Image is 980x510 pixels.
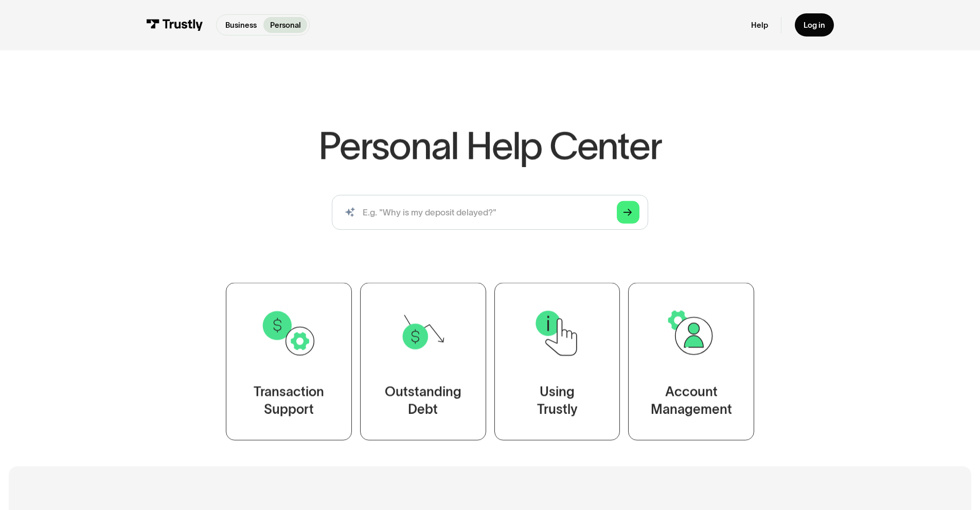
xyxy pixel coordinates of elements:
div: Outstanding Debt [385,384,461,418]
p: Personal [270,20,301,31]
div: Log in [804,20,825,30]
a: AccountManagement [628,283,754,441]
p: Business [225,20,257,31]
div: Account Management [651,384,732,418]
a: Log in [795,13,834,37]
img: Trustly Logo [146,19,203,31]
h1: Personal Help Center [318,127,661,165]
form: Search [332,195,648,230]
a: TransactionSupport [226,283,352,441]
div: Using Trustly [537,384,577,418]
a: OutstandingDebt [360,283,486,441]
a: Help [751,20,768,30]
a: UsingTrustly [494,283,620,441]
a: Personal [263,17,307,33]
a: Business [219,17,263,33]
div: Transaction Support [254,384,324,418]
input: search [332,195,648,230]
